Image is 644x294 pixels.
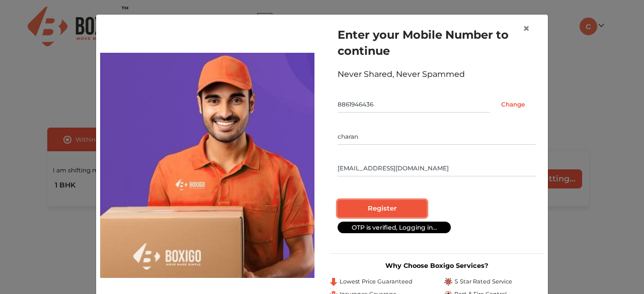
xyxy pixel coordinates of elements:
[340,277,413,286] span: Lowest Price Guaranteed
[330,262,544,269] h3: Why Choose Boxigo Services?
[338,27,536,59] h1: Enter your Mobile Number to continue
[523,21,530,36] span: ×
[338,160,536,176] input: Email Id
[454,277,512,286] span: 5 Star Rated Service
[338,68,536,80] div: Never Shared, Never Spammed
[338,222,451,233] div: OTP is verified, Logging in...
[338,200,427,217] input: Register
[490,96,536,113] input: Change
[515,15,538,43] button: Close
[100,53,314,278] img: relocation-img
[338,129,536,145] input: Your Name
[338,96,490,113] input: Mobile No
